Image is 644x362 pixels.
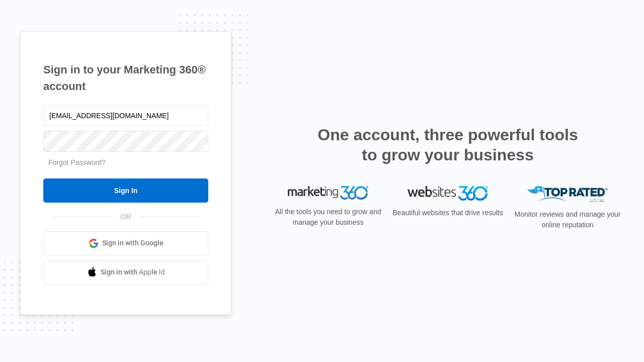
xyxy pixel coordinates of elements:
[102,238,164,248] span: Sign in with Google
[288,186,368,200] img: Marketing 360
[48,158,106,166] a: Forgot Password?
[101,267,165,278] span: Sign in with Apple Id
[272,207,384,228] p: All the tools you need to grow and manage your business
[43,105,208,126] input: Email
[391,208,504,218] p: Beautiful websites that drive results
[408,186,488,201] img: Websites 360
[43,260,208,285] a: Sign in with Apple Id
[527,186,608,203] img: Top Rated Local
[511,209,624,230] p: Monitor reviews and manage your online reputation
[314,125,581,165] h2: One account, three powerful tools to grow your business
[43,178,208,203] input: Sign In
[114,212,138,222] span: OR
[43,61,208,95] h1: Sign in to your Marketing 360® account
[43,231,208,255] a: Sign in with Google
